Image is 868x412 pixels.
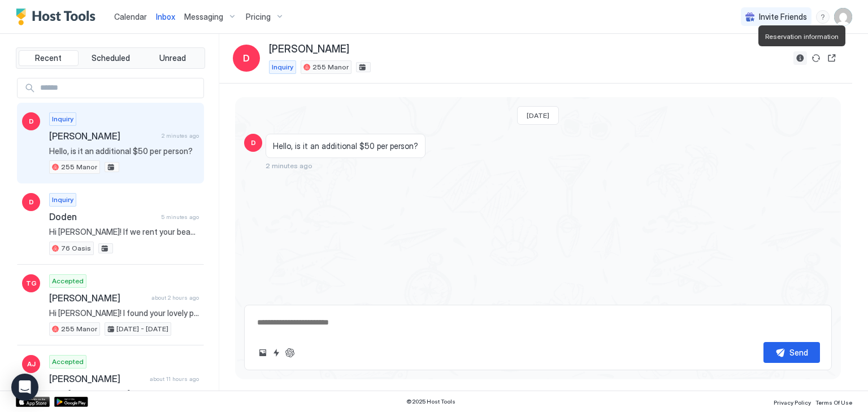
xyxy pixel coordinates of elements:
button: Open reservation [825,51,839,65]
div: Open Intercom Messenger [11,374,38,401]
span: Hi [PERSON_NAME]! If we rent your beautiful home, on 8/30 - 9/1 will the animals be there? We are... [49,227,199,237]
span: about 11 hours ago [150,375,199,383]
button: Quick reply [270,346,283,360]
a: Terms Of Use [815,396,852,407]
span: Privacy Policy [774,399,811,406]
span: Reservation information [765,32,839,41]
span: 5 minutes ago [161,213,199,221]
a: App Store [16,397,50,407]
span: [DATE] - [DATE] [116,324,168,334]
span: © 2025 Host Tools [406,398,455,405]
span: D [29,116,34,126]
input: Input Field [36,78,203,98]
button: Sync reservation [809,51,823,65]
span: Messaging [184,12,223,22]
span: about 2 hours ago [151,294,199,301]
span: Unread [159,53,186,63]
span: 2 minutes ago [266,161,313,170]
span: 2 minutes ago [162,132,199,139]
button: Send [763,342,820,363]
span: D [29,197,34,207]
a: Calendar [114,11,147,23]
button: Reservation information [793,51,807,65]
a: Privacy Policy [774,396,811,407]
span: 255 Manor [313,62,349,72]
span: Hello, is it an additional $50 per person? [273,141,418,151]
a: Google Play Store [54,397,88,407]
button: Recent [19,50,79,66]
span: Dear [PERSON_NAME], Thank you very much for booking a stay at our place. We look forward to hosti... [49,389,199,399]
span: Accepted [52,357,84,367]
span: [PERSON_NAME] [49,373,145,384]
span: D [251,138,256,148]
span: Accepted [52,276,84,286]
span: Inquiry [52,195,73,205]
a: Inbox [156,11,175,23]
span: Pricing [246,12,271,22]
span: [DATE] [527,111,549,120]
div: User profile [834,8,852,26]
span: [PERSON_NAME] [49,292,147,304]
span: Calendar [114,12,147,21]
span: 76 Oasis [61,243,91,253]
span: Recent [35,53,62,63]
span: TG [26,278,37,288]
span: [PERSON_NAME] [269,43,349,56]
button: Unread [142,50,202,66]
span: 255 Manor [61,324,97,334]
div: tab-group [16,47,205,69]
span: Inquiry [272,62,293,72]
button: ChatGPT Auto Reply [283,346,297,360]
span: Scheduled [92,53,130,63]
div: Send [789,347,808,358]
span: Hello, is it an additional $50 per person? [49,146,199,156]
span: 255 Manor [61,162,97,172]
span: Inquiry [52,114,73,124]
span: Inbox [156,12,175,21]
button: Upload image [256,346,270,360]
span: Terms Of Use [815,399,852,406]
span: D [243,51,250,65]
button: Scheduled [81,50,141,66]
a: Host Tools Logo [16,8,101,25]
span: AJ [27,359,36,369]
span: Doden [49,211,157,222]
span: Invite Friends [759,12,807,22]
span: [PERSON_NAME] [49,130,157,142]
span: Hi [PERSON_NAME]! I found your lovely property while trying to find a vacation rental for our fam... [49,308,199,318]
div: menu [816,10,830,24]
